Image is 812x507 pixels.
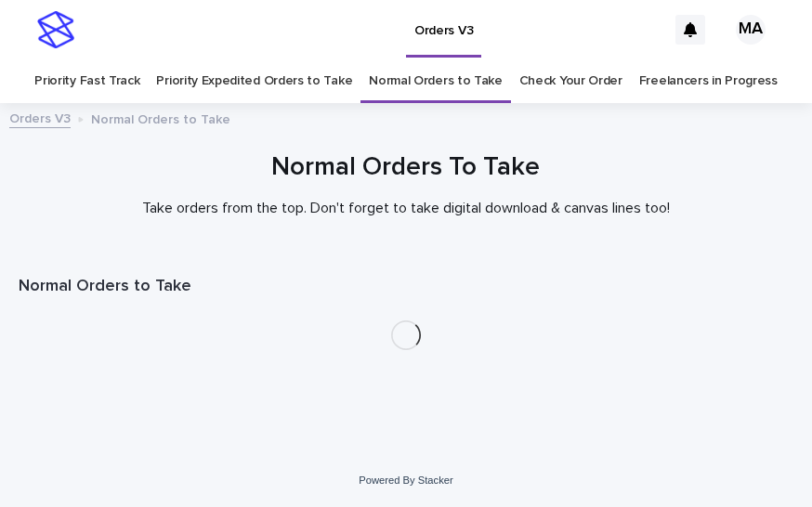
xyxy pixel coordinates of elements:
[19,276,793,298] h1: Normal Orders to Take
[37,11,74,48] img: stacker-logo-s-only.png
[34,200,778,217] p: Take orders from the top. Don't forget to take digital download & canvas lines too!
[369,59,503,103] a: Normal Orders to Take
[359,474,452,486] a: Powered By Stacker
[19,150,793,185] h1: Normal Orders To Take
[156,59,352,103] a: Priority Expedited Orders to Take
[34,59,139,103] a: Priority Fast Track
[9,107,71,128] a: Orders V3
[639,59,778,103] a: Freelancers in Progress
[519,59,622,103] a: Check Your Order
[736,15,766,45] div: MA
[91,108,230,128] p: Normal Orders to Take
